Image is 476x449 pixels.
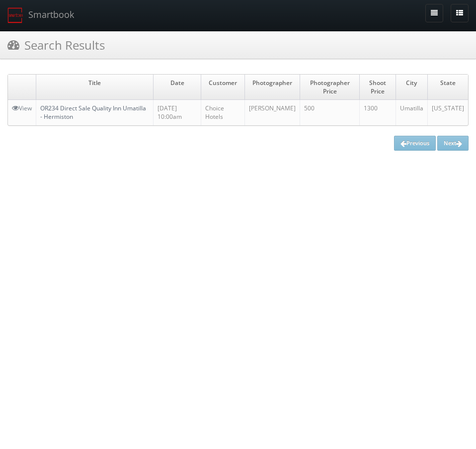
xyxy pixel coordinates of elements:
td: 1300 [359,100,396,125]
td: Shoot Price [359,75,396,100]
td: Customer [201,75,245,100]
td: [DATE] 10:00am [154,100,201,125]
td: Photographer [245,75,300,100]
td: Title [36,75,154,100]
td: State [427,75,468,100]
td: [PERSON_NAME] [245,100,300,125]
td: Umatilla [396,100,427,125]
a: OR234 Direct Sale Quality Inn Umatilla - Hermiston [40,104,146,121]
h3: Search Results [7,36,105,54]
td: [US_STATE] [427,100,468,125]
a: View [12,104,32,112]
td: 500 [300,100,359,125]
td: Choice Hotels [201,100,245,125]
td: Photographer Price [300,75,359,100]
td: City [396,75,427,100]
img: smartbook-logo.png [7,7,23,23]
td: Date [154,75,201,100]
